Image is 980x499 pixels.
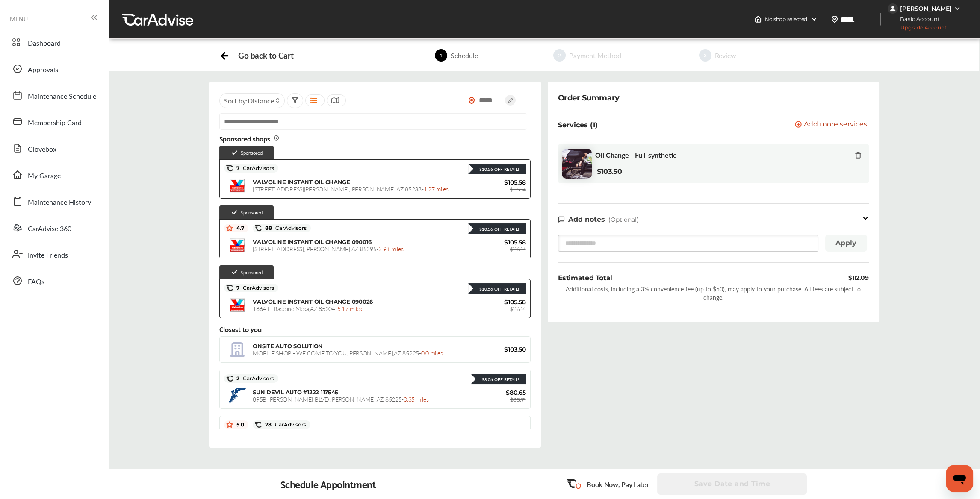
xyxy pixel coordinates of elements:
[233,225,244,232] span: 4.7
[253,238,372,245] span: VALVOLINE INSTANT OIL CHANGE 090016
[253,349,443,357] span: MOBILE SHOP - WE COME TO YOU , [PERSON_NAME] , AZ 85225 -
[8,270,100,292] a: FAQs
[478,376,519,382] div: $8.06 Off Retail!
[28,117,82,129] span: Membership Card
[711,50,740,60] div: Review
[562,149,592,179] img: oil-change-thumb.jpg
[28,170,61,182] span: My Garage
[597,167,622,176] b: $103.50
[954,5,961,12] img: WGsFRI8htEPBVLJbROoPRyZpYNWhNONpIPPETTm6eUC0GeLEiAAAAAElFTkSuQmCC
[404,395,428,403] span: 0.35 miles
[888,15,946,23] span: Basic Account
[510,306,526,312] span: $116.14
[8,84,100,106] a: Maintenance Schedule
[231,209,238,216] img: check-icon.521c8815.svg
[231,149,238,156] img: check-icon.521c8815.svg
[219,135,280,142] span: Sponsored shops
[435,49,447,62] span: 1
[219,325,530,333] div: Closest to you
[946,465,973,492] iframe: Button to launch messaging window
[226,225,233,232] img: star_icon.59ea9307.svg
[475,286,519,292] div: $10.56 Off Retail!
[28,250,68,261] span: Invite Friends
[825,235,867,252] button: Apply
[219,265,274,279] div: Sponsored
[880,13,881,26] img: header-divider.bc55588e.svg
[553,49,566,62] span: 2
[811,16,818,23] img: header-down-arrow.9dd2ce7d.svg
[253,244,403,253] span: [STREET_ADDRESS] , [PERSON_NAME] , AZ 85295 -
[900,5,952,12] div: [PERSON_NAME]
[253,304,362,313] span: 1864 E. Baseline , Mesa , AZ 85204 -
[239,285,274,291] span: CarAdvisors
[8,190,100,212] a: Maintenance History
[280,478,376,490] div: Schedule Appointment
[468,97,475,104] img: location_vector_orange.38f05af8.svg
[239,376,274,382] span: CarAdvisors
[421,349,443,357] span: 0.0 miles
[28,276,44,288] span: FAQs
[510,246,526,252] span: $116.14
[262,421,306,428] span: 28
[8,111,100,133] a: Membership Card
[233,375,274,382] span: 2
[795,121,867,129] button: Add more services
[233,285,274,291] span: 7
[888,24,947,35] span: Upgrade Account
[475,166,519,172] div: $10.56 Off Retail!
[239,165,274,171] span: CarAdvisors
[558,273,612,283] div: Estimated Total
[755,16,762,23] img: header-home-logo.8d720a4f.svg
[238,50,293,60] div: Go back to Cart
[226,375,233,382] img: caradvise_icon.5c74104a.svg
[558,285,869,302] div: Additional costs, including a 3% convenience fee (up to $50), may apply to your purchase. All fee...
[378,244,403,253] span: 3.93 miles
[28,223,71,235] span: CarAdvise 360
[8,58,100,80] a: Approvals
[229,341,246,358] img: empty_shop_logo.394c5474.svg
[253,395,428,403] span: 895B [PERSON_NAME] BLVD , [PERSON_NAME] , AZ 85225 -
[558,92,620,104] div: Order Summary
[28,91,96,102] span: Maintenance Schedule
[255,421,262,428] img: caradvise_icon.5c74104a.svg
[804,121,867,129] span: Add more services
[226,285,233,291] img: caradvise_icon.5c74104a.svg
[226,421,233,428] img: star_icon.59ea9307.svg
[558,121,598,129] p: Services (1)
[475,389,526,396] span: $80.65
[587,479,649,489] p: Book Now, Pay Later
[229,237,246,254] img: logo-valvoline.png
[510,186,526,193] span: $116.14
[831,16,838,23] img: location_vector.a44bc228.svg
[475,179,526,186] span: $105.58
[233,421,244,428] span: 5.0
[219,146,274,159] div: Sponsored
[888,3,898,14] img: jVpblrzwTbfkPYzPPzSLxeg0AAAAASUVORK5CYII=
[337,304,362,313] span: 5.17 miles
[229,388,246,403] img: logo-goodyear.png
[795,121,869,129] a: Add more services
[566,50,625,60] div: Payment Method
[28,38,61,49] span: Dashboard
[8,243,100,265] a: Invite Friends
[8,137,100,159] a: Glovebox
[229,296,246,314] img: logo-valvoline.png
[253,179,350,185] span: VALVOLINE INSTANT OIL CHANGE
[253,343,323,349] span: ONSITE AUTO SOLUTION
[219,205,274,219] div: Sponsored
[262,225,307,232] span: 88
[558,216,565,223] img: note-icon.db9493fa.svg
[272,225,307,231] span: CarAdvisors
[253,298,373,305] span: VALVOLINE INSTANT OIL CHANGE 090026
[475,298,526,306] span: $105.58
[8,31,100,53] a: Dashboard
[28,65,58,76] span: Approvals
[226,165,233,172] img: caradvise_icon.5c74104a.svg
[765,16,807,23] span: No shop selected
[224,96,274,106] span: Sort by :
[272,422,306,428] span: CarAdvisors
[475,226,519,232] div: $10.56 Off Retail!
[608,216,639,223] span: (Optional)
[8,164,100,186] a: My Garage
[253,389,338,396] span: SUN DEVIL AUTO #1222 117545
